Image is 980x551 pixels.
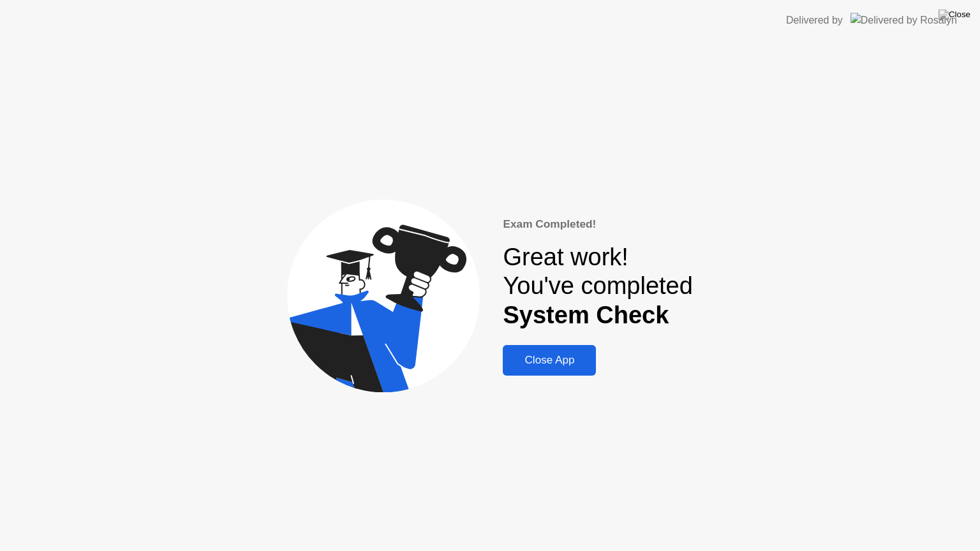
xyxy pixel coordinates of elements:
[503,345,596,376] button: Close App
[850,13,957,27] img: Delivered by Rosalyn
[786,13,843,28] div: Delivered by
[503,243,692,330] div: Great work! You've completed
[939,10,970,20] img: Close
[503,302,669,328] b: System Check
[507,354,592,367] div: Close App
[503,216,692,233] div: Exam Completed!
